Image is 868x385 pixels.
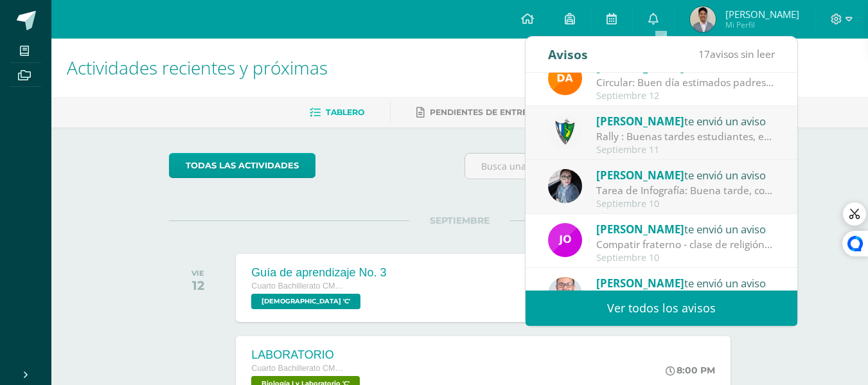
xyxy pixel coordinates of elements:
[596,145,775,156] div: Septiembre 11
[596,220,775,237] div: te envió un aviso
[698,47,710,61] span: 17
[548,37,588,72] div: Avisos
[191,278,204,293] div: 12
[409,215,510,226] span: SEPTIEMBRE
[416,102,540,123] a: Pendientes de entrega
[666,364,715,376] div: 8:00 PM
[310,102,364,123] a: Tablero
[698,47,775,61] span: avisos sin leer
[548,115,582,149] img: 9f174a157161b4ddbe12118a61fed988.png
[596,112,775,129] div: te envió un aviso
[251,348,363,362] div: LABORATORIO
[251,282,348,291] span: Cuarto Bachillerato CMP Bachillerato en CCLL con Orientación en Computación
[251,294,360,309] span: Biblia 'C'
[690,6,716,32] img: e565edd70807eb8db387527c47dd1a87.png
[596,114,684,129] span: [PERSON_NAME]
[465,154,750,179] input: Busca una actividad próxima aquí...
[725,8,799,21] span: [PERSON_NAME]
[548,277,582,311] img: eaa624bfc361f5d4e8a554d75d1a3cf6.png
[548,61,582,95] img: f9d34ca01e392badc01b6cd8c48cabbd.png
[548,169,582,203] img: 702136d6d401d1cd4ce1c6f6778c2e49.png
[596,274,775,291] div: te envió un aviso
[326,107,364,117] span: Tablero
[596,222,684,237] span: [PERSON_NAME]
[191,269,204,278] div: VIE
[251,364,348,373] span: Cuarto Bachillerato CMP Bachillerato en CCLL con Orientación en Computación
[725,19,799,30] span: Mi Perfil
[596,75,775,90] div: Circular: Buen día estimados padres de familia, por este medio les envío un cordial saludo. El mo...
[596,129,775,144] div: Rally : Buenas tardes estudiantes, es un gusto saludarlos. Por este medio se informa que los jóve...
[596,91,775,102] div: Septiembre 12
[251,266,386,280] div: Guía de aprendizaje No. 3
[526,291,797,326] a: Ver todos los avisos
[596,276,684,291] span: [PERSON_NAME]
[430,107,540,117] span: Pendientes de entrega
[67,55,328,80] span: Actividades recientes y próximas
[596,237,775,252] div: Compatir fraterno - clase de religión: Buenas tardes, jóvenes: Lamentablemente hoy no pudimos rea...
[548,223,582,257] img: 6614adf7432e56e5c9e182f11abb21f1.png
[596,183,775,198] div: Tarea de Infografía: Buena tarde, con preocupación he notado que algunos alumnos no están entrega...
[169,153,315,178] a: todas las Actividades
[596,168,684,183] span: [PERSON_NAME]
[596,166,775,183] div: te envió un aviso
[596,253,775,264] div: Septiembre 10
[596,199,775,210] div: Septiembre 10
